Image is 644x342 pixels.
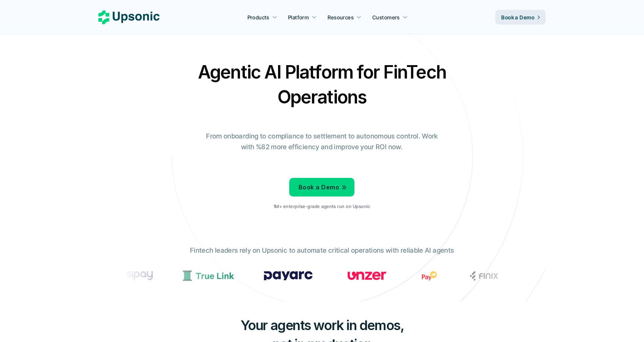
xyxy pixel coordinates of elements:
[299,182,339,193] p: Book a Demo
[501,13,534,21] p: Book a Demo
[288,13,309,21] p: Platform
[190,245,454,256] p: Fintech leaders rely on Upsonic to automate critical operations with reliable AI agents
[192,60,452,109] h2: Agentic AI Platform for FinTech Operations
[247,13,269,21] p: Products
[495,10,546,25] a: Book a Demo
[328,13,354,21] p: Resources
[372,13,400,21] p: Customers
[274,204,370,209] p: 1M+ enterprise-grade agents run on Upsonic
[289,178,354,196] a: Book a Demo
[201,131,443,153] p: From onboarding to compliance to settlement to autonomous control. Work with %82 more efficiency ...
[243,10,282,24] a: Products
[240,317,404,333] span: Your agents work in demos,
